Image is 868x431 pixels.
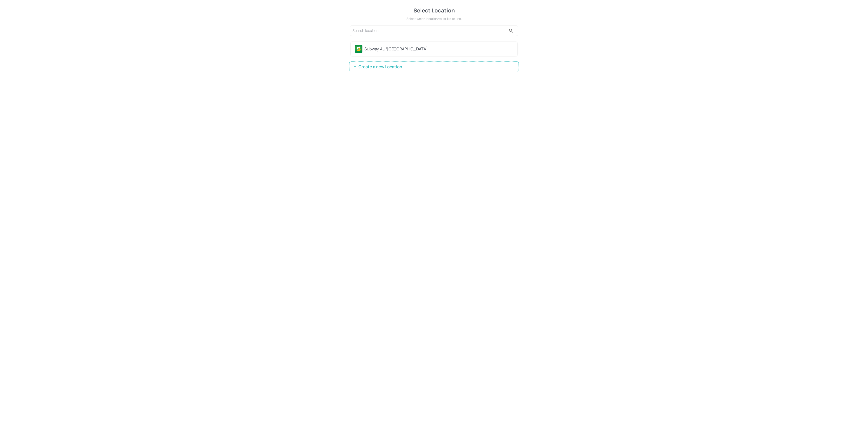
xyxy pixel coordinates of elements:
div: Subway AU/[GEOGRAPHIC_DATA] [364,46,513,52]
div: Select which location you’d like to use. [349,16,519,21]
button: search [507,26,516,35]
span: Create a new Location [356,64,404,69]
div: Select Location [349,6,519,14]
img: avatar [355,45,362,53]
input: Search location [352,27,507,34]
button: Create a new Location [349,61,519,72]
